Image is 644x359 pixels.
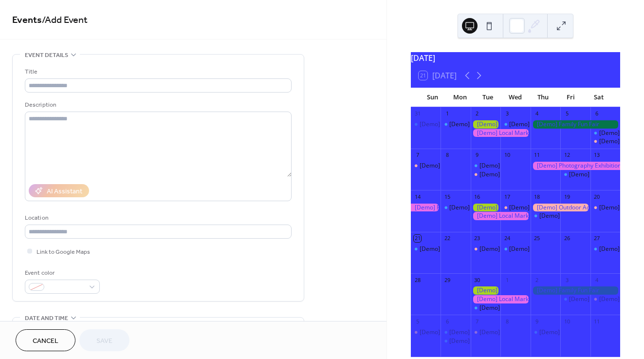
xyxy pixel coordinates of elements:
[12,11,42,30] a: Events
[585,88,612,107] div: Sat
[420,328,497,337] div: [Demo] Book Club Gathering
[531,120,620,129] div: [Demo] Family Fun Fair
[411,162,441,170] div: [Demo] Book Club Gathering
[441,204,470,212] div: [Demo] Morning Yoga Bliss
[534,318,541,325] div: 9
[474,110,481,117] div: 2
[419,88,446,107] div: Sun
[414,151,421,159] div: 7
[42,11,88,30] span: / Add Event
[443,193,451,200] div: 15
[443,151,451,159] div: 8
[539,328,613,337] div: [Demo] Morning Yoga Bliss
[25,213,290,223] div: Location
[414,235,421,242] div: 21
[560,295,590,303] div: [Demo] Morning Yoga Bliss
[534,193,541,200] div: 18
[474,193,481,200] div: 16
[37,247,90,257] span: Link to Google Maps
[503,110,511,117] div: 3
[414,276,421,283] div: 28
[411,245,441,253] div: [Demo] Morning Yoga Bliss
[449,328,519,337] div: [Demo] Fitness Bootcamp
[471,286,500,295] div: [Demo] Gardening Workshop
[590,245,620,253] div: [Demo] Morning Yoga Bliss
[503,276,511,283] div: 1
[593,235,601,242] div: 27
[471,245,500,253] div: [Demo] Seniors' Social Tea
[25,50,68,60] span: Event details
[16,329,75,351] button: Cancel
[471,129,531,137] div: [Demo] Local Market
[471,295,531,303] div: [Demo] Local Market
[531,204,590,212] div: [Demo] Outdoor Adventure Day
[500,204,530,212] div: [Demo] Culinary Cooking Class
[414,193,421,200] div: 14
[471,212,531,220] div: [Demo] Local Market
[443,318,451,325] div: 6
[503,151,511,159] div: 10
[479,162,553,170] div: [Demo] Morning Yoga Bliss
[590,295,620,303] div: [Demo] Open Mic Night
[531,212,560,220] div: [Demo] Morning Yoga Bliss
[449,337,523,345] div: [Demo] Morning Yoga Bliss
[420,162,497,170] div: [Demo] Book Club Gathering
[593,110,601,117] div: 6
[474,88,502,107] div: Tue
[534,151,541,159] div: 11
[411,204,441,212] div: [Demo] Photography Exhibition
[557,88,585,107] div: Fri
[411,52,620,64] div: [DATE]
[449,120,519,129] div: [Demo] Fitness Bootcamp
[500,120,530,129] div: [Demo] Morning Yoga Bliss
[441,120,470,129] div: [Demo] Fitness Bootcamp
[420,245,494,253] div: [Demo] Morning Yoga Bliss
[593,193,601,200] div: 20
[560,170,590,179] div: [Demo] Morning Yoga Bliss
[449,204,523,212] div: [Demo] Morning Yoga Bliss
[534,110,541,117] div: 4
[590,137,620,146] div: [Demo] Open Mic Night
[441,328,470,337] div: [Demo] Fitness Bootcamp
[563,276,570,283] div: 3
[443,276,451,283] div: 29
[563,193,570,200] div: 19
[500,245,530,253] div: [Demo] Morning Yoga Bliss
[414,318,421,325] div: 5
[563,318,570,325] div: 10
[474,151,481,159] div: 9
[25,67,290,77] div: Title
[479,304,553,312] div: [Demo] Morning Yoga Bliss
[569,295,643,303] div: [Demo] Morning Yoga Bliss
[471,120,500,129] div: [Demo] Gardening Workshop
[503,318,511,325] div: 8
[411,328,441,337] div: [Demo] Book Club Gathering
[563,235,570,242] div: 26
[593,276,601,283] div: 4
[420,120,494,129] div: [Demo] Morning Yoga Bliss
[33,336,58,346] span: Cancel
[539,212,613,220] div: [Demo] Morning Yoga Bliss
[411,120,441,129] div: [Demo] Morning Yoga Bliss
[590,204,620,212] div: [Demo] Open Mic Night
[501,88,529,107] div: Wed
[471,204,500,212] div: [Demo] Gardening Workshop
[503,235,511,242] div: 24
[593,318,601,325] div: 11
[25,100,290,110] div: Description
[443,235,451,242] div: 22
[593,151,601,159] div: 13
[509,204,593,212] div: [Demo] Culinary Cooking Class
[446,88,474,107] div: Mon
[471,328,500,337] div: [Demo] Seniors' Social Tea
[25,313,68,323] span: Date and time
[414,110,421,117] div: 31
[509,245,583,253] div: [Demo] Morning Yoga Bliss
[531,286,620,295] div: [Demo] Family Fun Fair
[529,88,557,107] div: Thu
[534,276,541,283] div: 2
[471,170,500,179] div: [Demo] Seniors' Social Tea
[531,162,620,170] div: [Demo] Photography Exhibition
[471,162,500,170] div: [Demo] Morning Yoga Bliss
